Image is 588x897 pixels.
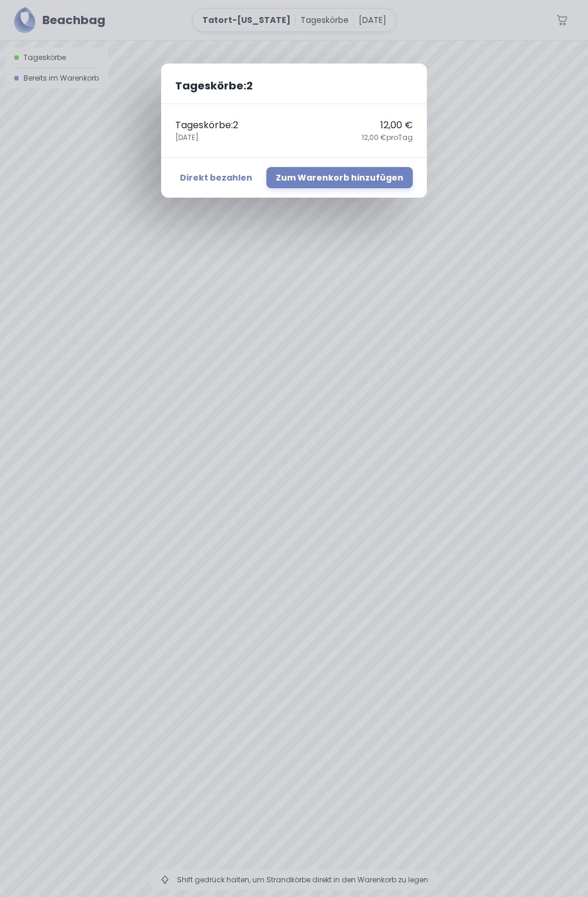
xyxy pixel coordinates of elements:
span: 12,00 € pro Tag [362,132,413,143]
p: Tageskörbe : 2 [175,118,238,132]
button: Zum Warenkorb hinzufügen [266,167,413,188]
p: 12,00 € [380,118,413,132]
h2: Tageskörbe : 2 [161,64,427,104]
span: [DATE] [175,132,199,143]
button: Direkt bezahlen [175,167,257,188]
